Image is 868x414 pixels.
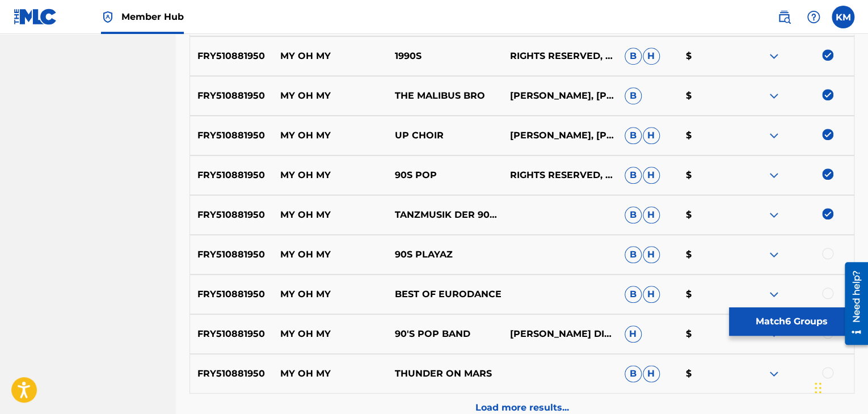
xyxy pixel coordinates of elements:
img: expand [767,168,781,182]
p: MY OH MY [273,129,387,142]
img: help [807,10,820,24]
p: MY OH MY [273,367,387,381]
img: Top Rightsholder [101,10,115,24]
div: Help [802,6,825,28]
p: MY OH MY [273,327,387,341]
p: FRY510881950 [190,367,273,381]
p: $ [678,129,739,142]
img: deselect [822,89,833,100]
img: deselect [822,208,833,219]
span: B [625,365,642,382]
p: $ [678,89,739,103]
span: B [625,286,642,303]
p: $ [678,168,739,182]
img: deselect [822,129,833,140]
p: $ [678,288,739,301]
img: expand [767,129,781,142]
img: expand [767,208,781,222]
p: MY OH MY [273,49,387,63]
p: [PERSON_NAME], [PERSON_NAME], [PERSON_NAME] [502,89,617,103]
div: Drag [815,371,821,405]
img: deselect [822,168,833,180]
p: FRY510881950 [190,49,273,63]
p: MY OH MY [273,168,387,182]
p: BEST OF EURODANCE [387,288,502,301]
p: FRY510881950 [190,208,273,222]
p: [PERSON_NAME] DIF [PERSON_NAME] [PERSON_NAME] [PERSON_NAME] UNIVERSAL MUSIC CORP. [PERSON_NAME] R... [502,327,617,341]
p: $ [678,248,739,261]
img: expand [767,89,781,103]
p: MY OH MY [273,288,387,301]
span: B [625,246,642,263]
p: RIGHTS RESERVED, RIGHTS RESERVED [502,49,617,63]
p: FRY510881950 [190,129,273,142]
span: B [625,87,642,104]
p: TANZMUSIK DER 90ER [387,208,502,222]
p: UP CHOIR [387,129,502,142]
p: 90'S POP BAND [387,327,502,341]
img: expand [767,288,781,301]
p: RIGHTS RESERVED, RIGHTS RESERVED [502,168,617,182]
img: MLC Logo [14,9,57,25]
span: H [625,326,642,343]
img: expand [767,248,781,261]
img: deselect [822,49,833,61]
iframe: Resource Center [836,258,868,349]
p: $ [678,208,739,222]
span: H [643,206,660,223]
span: H [643,167,660,184]
p: THUNDER ON MARS [387,367,502,381]
p: FRY510881950 [190,168,273,182]
img: expand [767,367,781,381]
img: search [777,10,791,24]
p: FRY510881950 [190,89,273,103]
p: MY OH MY [273,248,387,261]
p: 1990S [387,49,502,63]
span: B [625,48,642,65]
a: Public Search [773,6,795,28]
p: MY OH MY [273,208,387,222]
p: [PERSON_NAME], [PERSON_NAME], [PERSON_NAME] [502,129,617,142]
p: $ [678,367,739,381]
p: THE MALIBUS BRO [387,89,502,103]
p: FRY510881950 [190,288,273,301]
p: FRY510881950 [190,327,273,341]
p: 90S PLAYAZ [387,248,502,261]
iframe: Chat Widget [811,360,868,414]
div: User Menu [832,6,854,28]
p: 90S POP [387,168,502,182]
span: H [643,127,660,144]
img: expand [767,49,781,63]
p: $ [678,327,739,341]
span: H [643,286,660,303]
span: B [625,127,642,144]
span: H [643,365,660,382]
p: MY OH MY [273,89,387,103]
span: B [625,206,642,223]
span: Member Hub [121,10,184,23]
span: H [643,246,660,263]
p: FRY510881950 [190,248,273,261]
span: H [643,48,660,65]
p: $ [678,49,739,63]
span: B [625,167,642,184]
button: Match6 Groups [729,307,854,336]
